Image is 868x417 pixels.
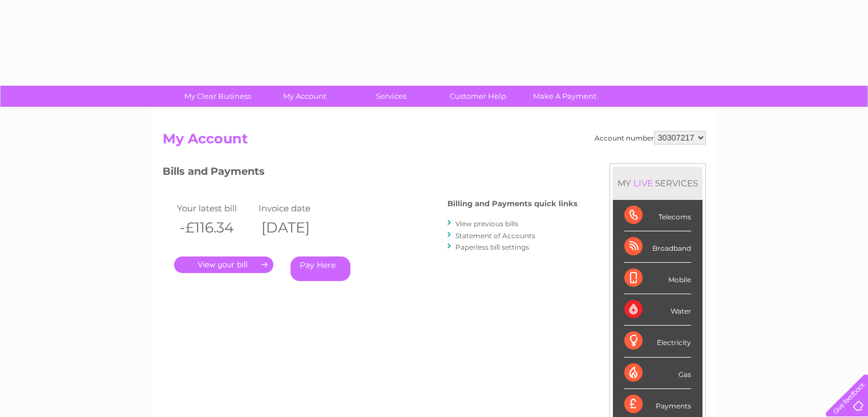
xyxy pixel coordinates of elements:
[455,243,529,251] a: Paperless bill settings
[174,216,256,239] th: -£116.34
[447,199,578,208] h4: Billing and Payments quick links
[171,86,265,107] a: My Clear Business
[455,219,518,228] a: View previous bills
[624,200,691,231] div: Telecoms
[624,358,691,389] div: Gas
[624,263,691,294] div: Mobile
[290,256,350,281] a: Pay Here
[518,86,612,107] a: Make A Payment
[624,326,691,357] div: Electricity
[256,216,338,239] th: [DATE]
[174,256,273,273] a: .
[257,86,352,107] a: My Account
[613,167,703,199] div: MY SERVICES
[344,86,438,107] a: Services
[174,201,256,216] td: Your latest bill
[256,201,338,216] td: Invoice date
[163,163,578,183] h3: Bills and Payments
[595,131,706,145] div: Account number
[624,294,691,326] div: Water
[631,178,655,189] div: LIVE
[455,231,535,240] a: Statement of Accounts
[163,131,706,153] h2: My Account
[624,231,691,263] div: Broadband
[431,86,525,107] a: Customer Help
